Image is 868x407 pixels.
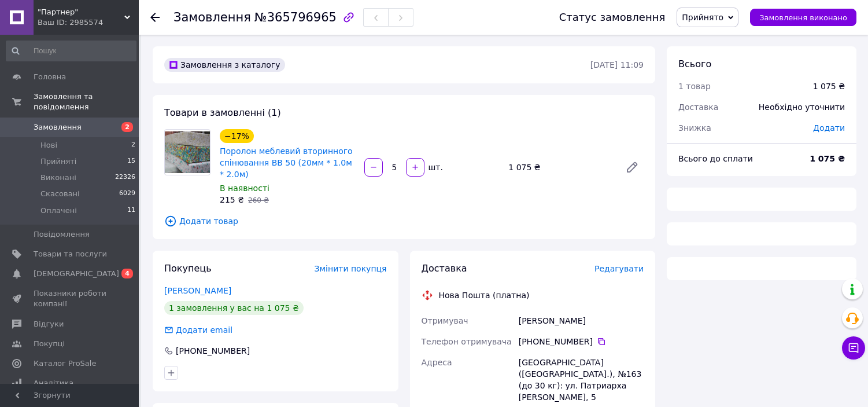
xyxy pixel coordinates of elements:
span: Знижка [678,123,711,133]
div: Статус замовлення [559,12,666,23]
span: 2 [121,122,133,132]
div: шт. [426,162,444,173]
span: Показники роботи компанії [34,288,107,309]
div: Необхідно уточнити [752,94,852,120]
input: Пошук [6,41,136,61]
button: Чат з покупцем [842,336,865,360]
div: Нова Пошта (платна) [436,289,533,301]
span: Нові [40,140,57,151]
a: [PERSON_NAME] [164,286,231,295]
div: Додати email [163,324,234,336]
span: Телефон отримувача [422,337,512,346]
span: Товари в замовленні (1) [164,107,281,118]
span: Покупці [34,339,65,349]
span: Додати товар [164,215,644,228]
div: 1 075 ₴ [813,80,845,92]
div: Додати email [175,324,234,336]
span: Товари та послуги [34,249,107,259]
b: 1 075 ₴ [810,154,845,163]
span: В наявності [220,184,269,193]
img: Поролон меблевий вторинного спінювання ВВ 50 (20мм * 1.0м * 2.0м) [165,131,210,173]
span: Доставка [422,263,467,274]
span: Відгуки [34,319,64,329]
time: [DATE] 11:09 [590,60,644,69]
span: 215 ₴ [220,195,244,204]
span: Змінити покупця [315,264,387,273]
span: Отримувач [422,316,468,325]
span: 15 [127,156,135,167]
span: Замовлення та повідомлення [34,91,139,112]
div: 1 075 ₴ [504,159,616,175]
span: Доставка [678,102,718,112]
span: 2 [131,140,135,151]
span: Всього до сплати [678,154,753,163]
div: [PHONE_NUMBER] [519,336,644,347]
a: Редагувати [620,156,644,179]
span: Замовлення виконано [759,13,847,22]
span: Каталог ProSale [34,358,96,369]
div: [PERSON_NAME] [516,310,646,331]
span: Прийняті [40,156,76,167]
span: [DEMOGRAPHIC_DATA] [34,269,119,279]
div: Повернутися назад [150,12,160,23]
span: Скасовані [40,189,80,199]
span: 1 товар [678,82,711,91]
span: 11 [127,206,135,216]
span: 4 [121,269,133,278]
div: −17% [220,129,254,143]
span: Адреса [422,358,452,367]
div: 1 замовлення у вас на 1 075 ₴ [164,301,304,315]
span: Покупець [164,263,212,274]
span: "Партнер" [38,7,124,17]
button: Замовлення виконано [750,9,856,26]
span: Редагувати [594,264,644,273]
div: Замовлення з каталогу [164,58,285,72]
span: Оплачені [40,206,77,216]
span: 22326 [115,173,135,183]
span: №365796965 [254,10,337,24]
span: Повідомлення [34,229,90,240]
span: Всього [678,58,711,69]
span: 6029 [119,189,135,199]
span: Головна [34,72,66,82]
span: 260 ₴ [248,196,269,204]
span: Виконані [40,173,76,183]
a: Поролон меблевий вторинного спінювання ВВ 50 (20мм * 1.0м * 2.0м) [220,146,353,179]
span: Додати [813,123,845,133]
span: Прийнято [682,13,723,22]
div: [PHONE_NUMBER] [175,345,251,357]
span: Замовлення [173,10,251,24]
span: Замовлення [34,122,82,133]
span: Аналітика [34,378,73,388]
div: Ваш ID: 2985574 [38,17,139,28]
